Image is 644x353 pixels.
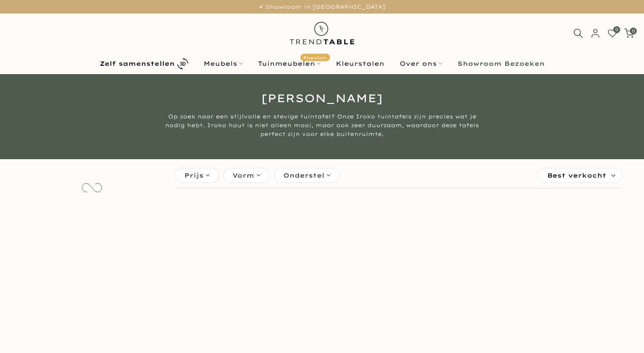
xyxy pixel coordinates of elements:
b: Showroom Bezoeken [457,61,545,67]
span: Populair [300,54,330,61]
span: Vorm [232,171,254,180]
label: Sorteren:Best verkocht [538,168,622,182]
a: Showroom Bezoeken [450,58,552,69]
span: Best verkocht [547,168,606,182]
span: 0 [613,26,620,33]
a: TuinmeubelenPopulair [250,58,328,69]
a: Kleurstalen [328,58,392,69]
a: Over ons [392,58,450,69]
span: Onderstel [283,171,324,180]
h1: [PERSON_NAME] [66,93,578,103]
b: Zelf samenstellen [100,61,175,67]
span: 0 [630,28,637,34]
a: Meubels [196,58,250,69]
span: Prijs [184,171,204,180]
p: Op zoek naar een stijlvolle en stevige tuintafel? Onze Iroko tuintafels zijn precies wat je nodig... [158,112,486,139]
img: trend-table [284,14,360,53]
iframe: toggle-frame [1,308,45,352]
a: 0 [608,29,617,38]
a: 0 [624,29,634,38]
a: Zelf samenstellen [92,56,196,71]
p: ✔ Showroom in [GEOGRAPHIC_DATA] [11,2,633,12]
